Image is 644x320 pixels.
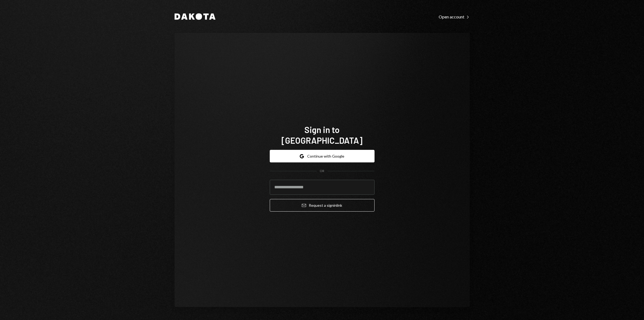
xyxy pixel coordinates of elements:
h1: Sign in to [GEOGRAPHIC_DATA] [270,124,375,146]
a: Open account [439,14,470,19]
div: OR [320,169,324,173]
div: Open account [439,14,470,19]
button: Request a signinlink [270,199,375,212]
button: Continue with Google [270,150,375,162]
